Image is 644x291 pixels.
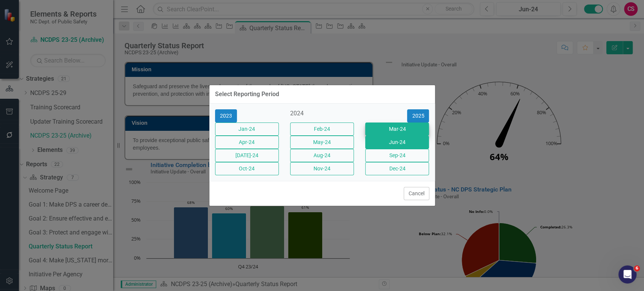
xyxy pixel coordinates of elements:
span: 6 [634,265,640,271]
button: Aug-24 [290,149,354,162]
button: Sep-24 [365,149,429,162]
button: Dec-24 [365,162,429,175]
button: 2023 [215,109,237,123]
button: 2025 [407,109,429,123]
button: Apr-24 [215,136,279,149]
div: 2024 [290,109,354,118]
button: Nov-24 [290,162,354,175]
iframe: Intercom live chat [618,265,636,283]
button: Feb-24 [290,123,354,136]
div: Select Reporting Period [215,91,279,98]
button: Mar-24 [365,123,429,136]
button: Jun-24 [365,136,429,149]
button: Cancel [404,187,429,200]
button: May-24 [290,136,354,149]
button: Oct-24 [215,162,279,175]
button: Jan-24 [215,123,279,136]
button: [DATE]-24 [215,149,279,162]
